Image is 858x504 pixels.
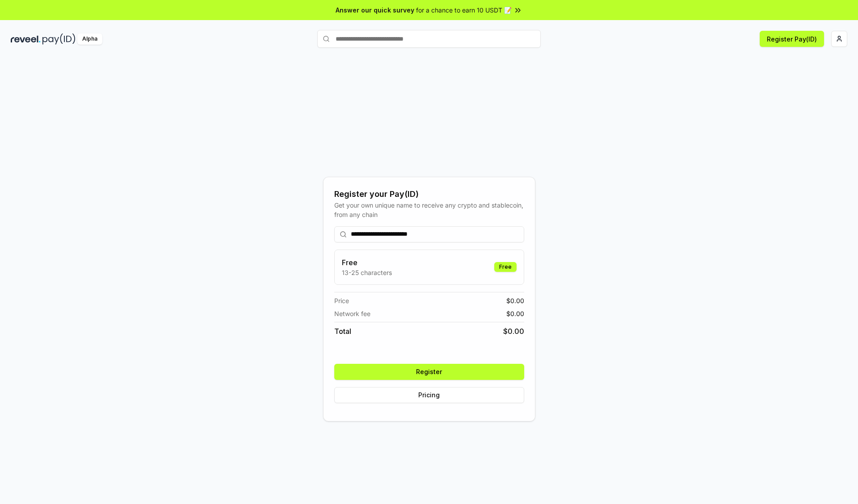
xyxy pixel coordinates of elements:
[416,5,512,15] span: for a chance to earn 10 USDT 📝
[334,296,349,305] span: Price
[506,309,524,318] span: $ 0.00
[334,326,351,337] span: Total
[506,296,524,305] span: $ 0.00
[334,188,524,200] div: Register your Pay(ID)
[42,33,76,45] img: pay_id
[760,31,824,47] button: Register Pay(ID)
[334,364,524,380] button: Register
[494,262,517,272] div: Free
[503,326,524,337] span: $ 0.00
[334,200,524,219] div: Get your own unique name to receive any crypto and stablecoin, from any chain
[334,309,370,318] span: Network fee
[77,33,102,45] div: Alpha
[336,5,414,15] span: Answer our quick survey
[342,268,392,277] p: 13-25 characters
[11,33,41,45] img: reveel_dark
[342,257,392,268] h3: Free
[334,387,524,403] button: Pricing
